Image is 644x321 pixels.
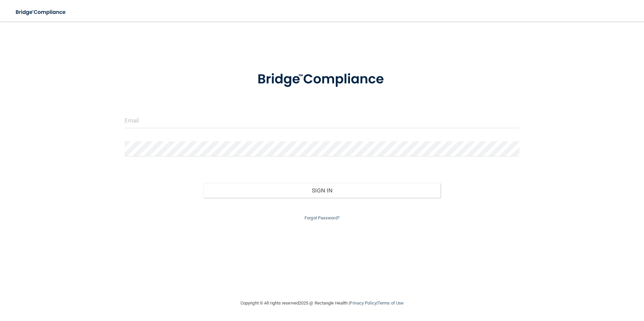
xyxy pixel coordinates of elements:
[304,215,340,220] a: Forgot Password?
[378,300,404,306] a: Terms of Use
[350,300,376,306] a: Privacy Policy
[125,113,520,128] input: Email
[203,183,441,198] button: Sign In
[199,292,445,314] div: Copyright © All rights reserved 2025 @ Rectangle Health | |
[244,62,400,97] img: bridge_compliance_login_screen.278c3ca4.svg
[10,5,72,19] img: bridge_compliance_login_screen.278c3ca4.svg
